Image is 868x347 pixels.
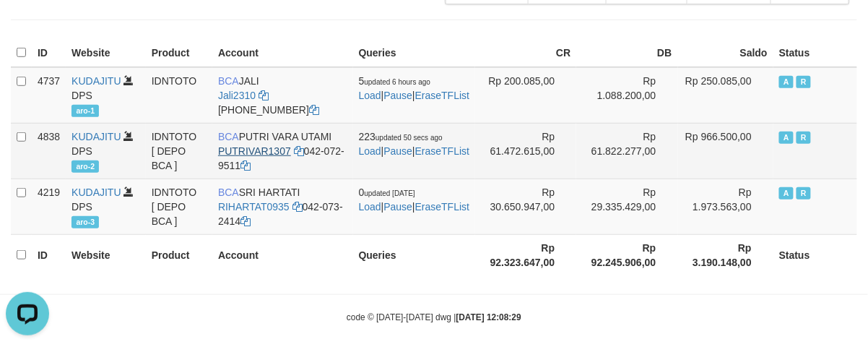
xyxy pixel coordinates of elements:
[797,132,811,144] span: Running
[66,39,146,67] th: Website
[576,39,677,67] th: DB
[475,234,576,275] th: Rp 92.323.647,00
[66,123,146,179] td: DPS
[347,312,521,322] small: code © [DATE]-[DATE] dwg |
[576,67,677,124] td: Rp 1.088.200,00
[66,67,146,124] td: DPS
[66,179,146,234] td: DPS
[359,131,470,157] span: | |
[383,145,412,157] a: Pause
[6,6,49,49] button: Open LiveChat chat widget
[383,201,412,213] a: Pause
[212,234,353,275] th: Account
[678,67,773,124] td: Rp 250.085,00
[359,145,381,157] a: Load
[678,179,773,234] td: Rp 1.973.563,00
[146,39,212,67] th: Product
[146,179,212,234] td: IDNTOTO [ DEPO BCA ]
[66,234,146,275] th: Website
[292,201,303,213] a: Copy RIHARTAT0935 to clipboard
[359,75,431,87] span: 5
[779,187,794,200] span: Active
[32,67,66,124] td: 4737
[773,234,857,275] th: Status
[71,131,121,142] a: KUDAJITU
[218,90,256,101] a: Jali2310
[294,145,304,157] a: Copy PUTRIVAR1307 to clipboard
[678,39,773,67] th: Saldo
[146,123,212,179] td: IDNTOTO [ DEPO BCA ]
[797,187,811,200] span: Running
[218,187,239,198] span: BCA
[71,187,121,198] a: KUDAJITU
[359,90,381,101] a: Load
[359,75,470,101] span: | |
[678,123,773,179] td: Rp 966.500,00
[779,76,794,88] span: Active
[475,39,576,67] th: CR
[353,39,476,67] th: Queries
[359,201,381,213] a: Load
[353,234,476,275] th: Queries
[218,75,239,87] span: BCA
[456,312,521,322] strong: [DATE] 12:08:29
[364,78,430,86] span: updated 6 hours ago
[240,215,251,227] a: Copy 0420732414 to clipboard
[576,123,677,179] td: Rp 61.822.277,00
[415,201,469,213] a: EraseTFList
[218,145,291,157] a: PUTRIVAR1307
[576,234,677,275] th: Rp 92.245.906,00
[678,234,773,275] th: Rp 3.190.148,00
[240,160,251,171] a: Copy 0420729511 to clipboard
[376,134,443,142] span: updated 50 secs ago
[773,39,857,67] th: Status
[475,179,576,234] td: Rp 30.650.947,00
[212,179,353,234] td: SRI HARTATI 042-073-2414
[797,76,811,88] span: Running
[415,145,469,157] a: EraseTFList
[71,216,99,228] span: aro-3
[576,179,677,234] td: Rp 29.335.429,00
[32,234,66,275] th: ID
[32,39,66,67] th: ID
[359,131,443,142] span: 223
[32,179,66,234] td: 4219
[212,123,353,179] td: PUTRI VARA UTAMI 042-072-9511
[415,90,469,101] a: EraseTFList
[212,67,353,124] td: JALI [PHONE_NUMBER]
[71,160,99,173] span: aro-2
[218,201,290,213] a: RIHARTAT0935
[218,131,239,142] span: BCA
[383,90,412,101] a: Pause
[146,67,212,124] td: IDNTOTO
[359,187,415,198] span: 0
[309,104,319,116] a: Copy 6127014941 to clipboard
[259,90,269,101] a: Copy Jali2310 to clipboard
[779,132,794,144] span: Active
[475,67,576,124] td: Rp 200.085,00
[32,123,66,179] td: 4838
[475,123,576,179] td: Rp 61.472.615,00
[364,189,415,197] span: updated [DATE]
[71,75,121,87] a: KUDAJITU
[71,105,99,117] span: aro-1
[212,39,353,67] th: Account
[146,234,212,275] th: Product
[359,187,470,213] span: | |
